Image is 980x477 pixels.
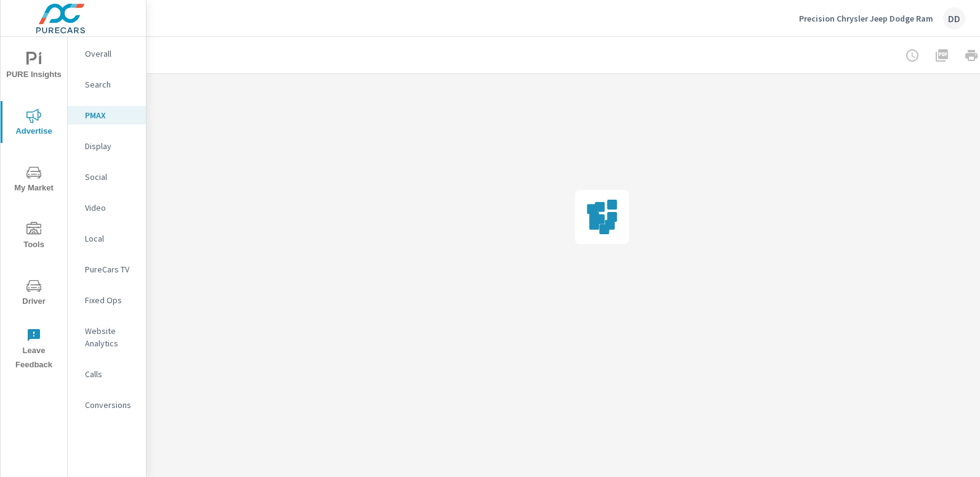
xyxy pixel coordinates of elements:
div: PMAX [68,106,146,124]
div: Fixed Ops [68,291,146,309]
p: Local [85,232,136,245]
p: Website Analytics [85,325,136,349]
p: PMAX [85,109,136,121]
div: Overall [68,44,146,63]
div: DD [943,7,965,30]
span: My Market [4,165,63,195]
p: Search [85,78,136,91]
span: PURE Insights [4,52,63,82]
div: Video [68,198,146,217]
p: Precision Chrysler Jeep Dodge Ram [799,13,933,24]
span: Advertise [4,108,63,139]
p: Overall [85,47,136,60]
span: Tools [4,222,63,252]
p: PureCars TV [85,263,136,275]
span: Leave Feedback [4,328,63,372]
div: Conversions [68,396,146,414]
p: Fixed Ops [85,294,136,306]
div: Display [68,137,146,155]
div: Search [68,75,146,94]
p: Display [85,140,136,152]
div: Website Analytics [68,322,146,353]
p: Social [85,171,136,183]
p: Calls [85,368,136,380]
div: nav menu [1,37,67,377]
p: Conversions [85,399,136,411]
div: Local [68,229,146,248]
p: Video [85,202,136,214]
span: Driver [4,279,63,309]
div: PureCars TV [68,260,146,279]
div: Social [68,168,146,186]
div: Calls [68,365,146,383]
